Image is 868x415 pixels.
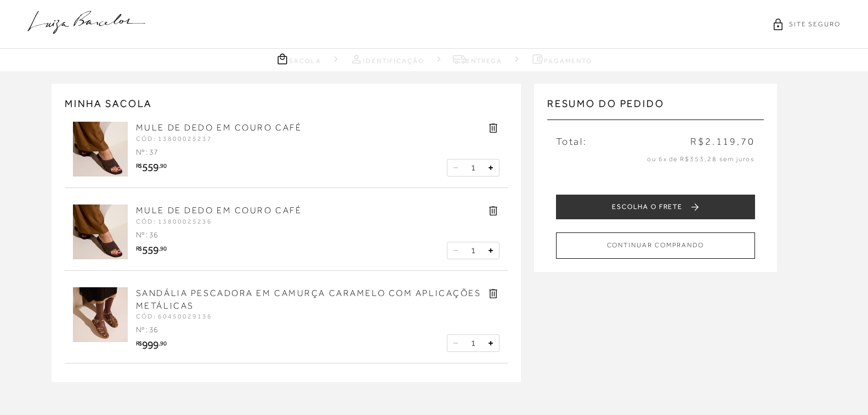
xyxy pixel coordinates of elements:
[556,135,587,149] span: Total:
[789,20,841,29] span: SITE SEGURO
[453,52,502,66] a: Entrega
[136,312,212,320] span: CÓD: 60450029136
[136,325,158,334] span: Nº : 36
[136,147,158,156] span: Nº : 37
[531,52,592,66] a: Pagamento
[556,232,755,258] button: CONTINUAR COMPRANDO
[690,135,755,149] span: R$2.119,70
[350,52,424,66] a: Identificação
[136,230,158,239] span: Nº : 36
[471,163,475,173] span: 1
[276,52,321,66] a: Sacola
[73,122,128,177] img: MULE DE DEDO EM COURO CAFÉ
[73,204,128,259] img: MULE DE DEDO EM COURO CAFÉ
[136,206,302,215] a: MULE DE DEDO EM COURO CAFÉ
[65,97,508,111] h2: MINHA SACOLA
[136,218,212,225] span: CÓD: 13800025236
[547,97,764,120] h3: Resumo do pedido
[73,287,128,342] img: SANDÁLIA PESCADORA EM CAMURÇA CARAMELO COM APLICAÇÕES METÁLICAS
[471,338,475,348] span: 1
[136,123,302,133] a: MULE DE DEDO EM COURO CAFÉ
[136,135,212,143] span: CÓD: 13800025237
[556,155,755,164] p: ou 6x de R$353,28 sem juros
[556,195,755,219] button: ESCOLHA O FRETE
[136,288,481,310] a: SANDÁLIA PESCADORA EM CAMURÇA CARAMELO COM APLICAÇÕES METÁLICAS
[471,246,475,255] span: 1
